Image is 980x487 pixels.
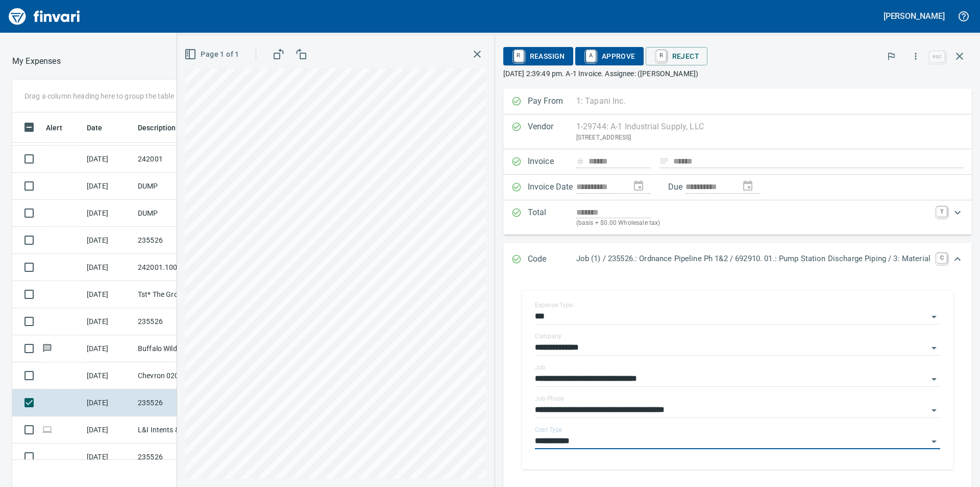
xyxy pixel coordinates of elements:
p: Job (1) / 235526.: Ordnance Pipeline Ph 1&2 / 692910. 01.: Pump Station Discharge Piping / 3: Mat... [576,253,930,265]
td: [DATE] [83,444,134,471]
td: 235526 [134,444,226,471]
p: Code [528,253,576,266]
span: Has messages [42,345,53,352]
label: Expense Type [535,302,573,308]
button: RReject [646,47,707,65]
td: 242001 [134,146,226,173]
span: Date [87,122,103,134]
td: [DATE] [83,200,134,227]
td: 235526 [134,227,226,254]
td: L&I Intents & Affidavi Tumwater [GEOGRAPHIC_DATA] [134,416,226,444]
img: Finvari [6,4,83,29]
td: [DATE] [83,281,134,308]
label: Company [535,333,561,339]
td: 242001.1005 [134,254,226,281]
span: Reject [654,48,699,65]
button: Open [927,403,941,418]
span: Page 1 of 1 [186,48,239,61]
button: Open [927,372,941,386]
div: Expand [503,200,972,235]
td: [DATE] [83,335,134,362]
p: My Expenses [12,55,61,67]
span: Alert [46,122,62,134]
button: [PERSON_NAME] [881,8,947,24]
a: R [656,50,666,61]
td: DUMP [134,173,226,200]
span: Alert [46,122,76,134]
span: Approve [583,48,635,65]
td: Buffalo Wild Wngs 0604 [GEOGRAPHIC_DATA] ID [134,335,226,362]
div: Expand [503,243,972,276]
nav: breadcrumb [12,55,61,67]
td: [DATE] [83,362,134,389]
td: 235526 [134,389,226,416]
a: esc [929,51,945,62]
a: C [937,253,947,263]
button: AApprove [575,47,644,65]
label: Job [535,364,546,370]
h5: [PERSON_NAME] [884,11,945,21]
td: Tst* The Grove By [PERSON_NAME] ID [134,281,226,308]
td: [DATE] [83,308,134,335]
button: Flag [880,45,902,67]
td: Chevron 0206535 [GEOGRAPHIC_DATA] [134,362,226,389]
span: Date [87,122,116,134]
td: [DATE] [83,416,134,444]
a: R [514,50,524,61]
p: Total [528,206,576,228]
td: [DATE] [83,254,134,281]
button: Open [927,310,941,324]
td: [DATE] [83,227,134,254]
td: [DATE] [83,173,134,200]
a: T [937,206,947,217]
a: A [586,50,596,61]
button: Open [927,341,941,355]
button: RReassign [503,47,573,65]
span: Description [138,122,189,134]
label: Cost Type [535,427,562,433]
span: Description [138,122,176,134]
td: DUMP [134,200,226,227]
p: (basis + $0.00 Wholesale tax) [576,218,930,228]
p: [DATE] 2:39:49 pm. A-1 Invoice. Assignee: ([PERSON_NAME]) [503,68,972,79]
span: Reassign [511,48,565,65]
p: Drag a column heading here to group the table [24,91,174,101]
button: Page 1 of 1 [182,45,243,64]
span: Close invoice [927,44,972,68]
td: [DATE] [83,389,134,416]
button: Open [927,434,941,449]
td: 235526 [134,308,226,335]
span: Online transaction [42,426,53,433]
td: [DATE] [83,146,134,173]
label: Job Phase [535,396,564,402]
button: More [904,45,927,67]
